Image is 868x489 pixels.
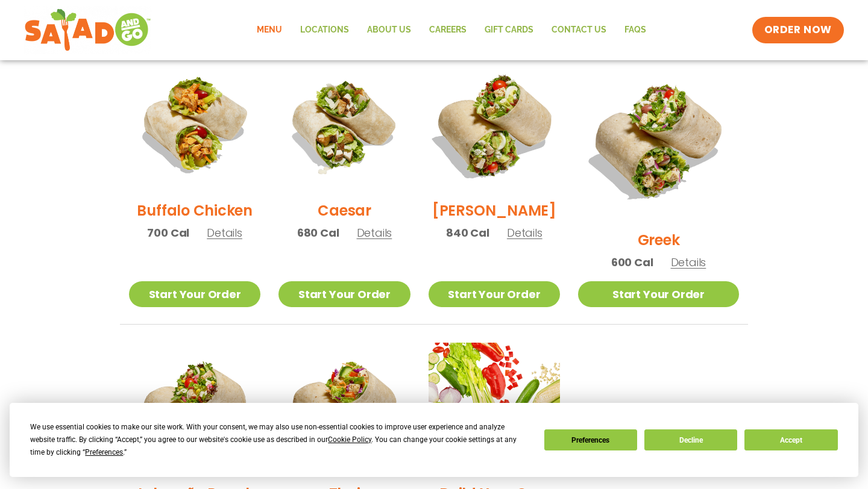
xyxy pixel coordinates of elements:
span: Details [507,225,542,240]
img: Product photo for Cobb Wrap [417,48,571,202]
button: Accept [744,429,837,450]
h2: Greek [638,229,680,251]
button: Preferences [544,429,637,450]
span: Details [671,255,706,270]
a: Careers [420,16,476,44]
img: Product photo for Thai Wrap [278,343,410,474]
h2: [PERSON_NAME] [432,200,556,221]
span: 600 Cal [611,254,653,270]
a: Start Your Order [129,281,260,307]
a: ORDER NOW [752,17,844,43]
a: FAQs [615,16,655,44]
img: new-SAG-logo-768×292 [24,6,151,54]
div: We use essential cookies to make our site work. With your consent, we may also use non-essential ... [30,421,529,459]
span: Cookie Policy [328,435,371,444]
img: Product photo for Caesar Wrap [278,60,410,191]
span: Preferences [85,448,123,456]
a: About Us [358,16,420,44]
span: 700 Cal [147,225,189,241]
a: GIFT CARDS [476,16,542,44]
span: Details [357,225,392,240]
img: Product photo for Buffalo Chicken Wrap [129,60,260,191]
span: 680 Cal [297,225,339,241]
a: Menu [248,16,291,44]
span: Details [207,225,242,240]
button: Decline [644,429,737,450]
h2: Caesar [318,200,371,221]
img: Product photo for Jalapeño Ranch Wrap [129,343,260,474]
h2: Buffalo Chicken [137,200,252,221]
img: Product photo for Greek Wrap [578,60,739,220]
a: Contact Us [542,16,615,44]
span: ORDER NOW [764,23,832,37]
span: 840 Cal [446,225,489,241]
img: Product photo for Build Your Own [429,343,560,474]
a: Start Your Order [429,281,560,307]
a: Start Your Order [578,281,739,307]
nav: Menu [248,16,655,44]
a: Locations [291,16,358,44]
div: Cookie Consent Prompt [10,403,858,477]
a: Start Your Order [278,281,410,307]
